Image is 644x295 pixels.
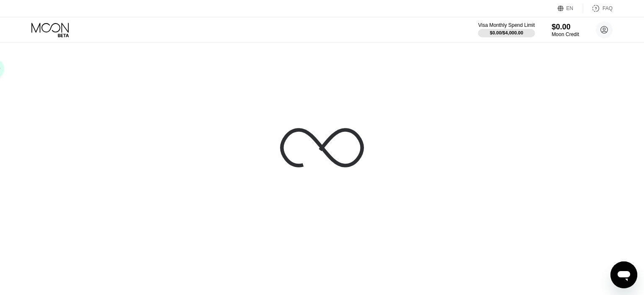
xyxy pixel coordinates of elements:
[478,22,535,28] div: Visa Monthly Spend Limit
[610,261,637,288] iframe: Button to launch messaging window
[552,23,579,31] div: $0.00
[558,4,583,13] div: EN
[478,22,535,37] div: Visa Monthly Spend Limit$0.00/$4,000.00
[490,30,523,35] div: $0.00 / $4,000.00
[552,23,579,37] div: $0.00Moon Credit
[552,31,579,37] div: Moon Credit
[566,5,574,11] div: EN
[583,4,613,13] div: FAQ
[602,5,613,11] div: FAQ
